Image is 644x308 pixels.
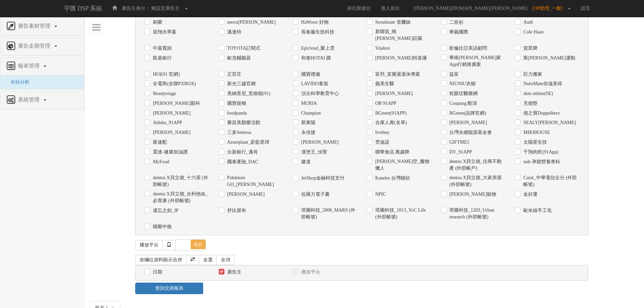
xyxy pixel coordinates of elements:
label: 台新銀行_邁肯 [225,149,258,156]
span: [OP助理_一般] [532,6,566,11]
label: 義美生醫 [374,80,394,87]
label: 刷樂 [151,19,162,26]
label: 舒比尿布 [225,207,246,214]
label: livebuy [374,129,389,136]
label: 國寶禮儀 [300,71,320,78]
label: NPIC [374,191,386,198]
label: TOYOTA訂閱式 [225,45,260,52]
label: 美納里尼_意維能(91) [225,90,270,97]
label: SEALY[PERSON_NAME] [522,119,576,126]
a: 全站分析 [5,79,29,85]
label: HaWooo 好物 [300,19,329,26]
label: [PERSON_NAME] [151,110,190,117]
label: Cole Haan [522,29,543,35]
a: 系統管理 [5,95,79,105]
span: 廣告主身分： [122,6,150,11]
a: 全消 [216,255,235,265]
label: skm online(SE) [522,90,553,97]
label: 塔圖科技_1203_Urban research (外部帳號) [448,207,505,220]
span: [PERSON_NAME][DOMAIN_NAME][PERSON_NAME] [410,6,531,11]
label: 千翔肉乾(91App) [522,149,558,156]
label: [PERSON_NAME]眼科 [151,100,200,107]
span: 廣告素材管理 [16,23,54,29]
label: NIUNIU衣櫥 [448,80,476,87]
label: BGreen(91APP) [374,110,407,117]
label: DV_91APP [448,149,472,156]
label: snova[PERSON_NAME] [225,19,276,26]
label: 斯[PERSON_NAME]運動 [522,55,575,62]
label: JetShop金融科技支付 [300,175,344,182]
a: 廣告素材管理 [5,21,79,32]
label: [PERSON_NAME] [374,90,413,97]
label: 聯聚中衡 [151,223,172,230]
label: 遺忘之劍_IP [151,207,178,214]
span: 收合 [191,240,206,249]
label: 台灣永續能源基金會 [448,129,492,136]
label: Audi [522,19,533,26]
label: [PERSON_NAME]特直播 [374,55,427,62]
label: 歐米綠手工皂 [522,207,552,214]
label: 漢堡王_佳聖 [300,149,327,156]
label: nnb 孕期營養專科 [522,159,560,165]
label: 長春藤生技科技 [300,29,334,35]
label: 華義國際 [448,29,468,35]
label: Coupang 酷澎 [448,100,477,107]
label: dentsu X貝立德_大家房屋 (外部帳號) [448,174,505,188]
label: 中嘉寬頻 [151,45,172,52]
label: 日期 [151,269,162,276]
label: 富邦_富樂退退休專案 [374,71,420,78]
label: Pokémon GO_[PERSON_NAME] [225,174,283,188]
label: 歐克輔聽器 [225,55,251,62]
label: dentsu X貝立德_住商不動產 (外部帳戶) [448,158,505,172]
label: 永佳捷 [300,129,315,136]
label: 新光三越官網 [225,80,256,87]
label: 德之寶Doppelherz [522,110,559,117]
label: 家速配 [151,139,167,146]
label: 塔圖科技_1813_YoC Life (外部帳號) [374,207,431,220]
label: 播放平台 [300,269,320,276]
label: [PERSON_NAME] [300,139,339,146]
label: Carat_中華電信企分 (外部帳號) [522,174,579,188]
span: 無設定廣告主 [151,6,180,11]
label: OB 91APP [374,100,397,107]
label: 歌倫比亞美語顧問 [448,45,487,52]
label: 頂尖科學教育中心 [300,90,339,97]
label: 廣告主 [225,269,241,276]
label: 凱基銀行 [151,55,172,62]
label: HOI(91 官網) [151,71,180,78]
label: 國泰產險_DAC [225,159,259,165]
label: 太陽星生技 [522,139,547,146]
label: Kanebo 台灣鐘紡 [374,175,410,182]
label: Epicloud_聚上雲 [300,45,335,52]
label: 益富 [448,71,459,78]
label: 梵迪諾 [374,139,389,146]
label: Seoulmate 首爾妹 [374,19,411,26]
label: [PERSON_NAME]寵物 [448,191,496,198]
label: Azureplant_蔚藍星球 [225,139,269,146]
label: dentsu X貝立德_合利他命_必胃康 (外部帳號) [151,191,208,204]
label: Vitabox [374,45,390,52]
label: 三多Sentosa [225,129,252,136]
label: 建達 [300,159,311,165]
label: NutriMate你滋美得 [522,80,562,87]
label: MIKIHOUSE [522,129,550,136]
label: 全電商(全聯PXBOX) [151,80,196,87]
label: 巨力搬家 [522,71,542,78]
label: 新聯昌_曉[PERSON_NAME]莊園 [374,28,431,42]
label: Beautystage [151,90,176,97]
label: 震達-健康加油讚 [151,149,188,156]
a: 全選 [199,255,217,265]
label: 華南[PERSON_NAME]家App行銷推廣案 [448,54,505,68]
label: dentsu X貝立德_十六茶 (外部帳號) [151,174,208,188]
label: 二拾衫 [448,19,463,26]
label: 金好運 [522,191,538,198]
label: 賀眾牌 [522,45,538,52]
label: Champion [300,110,321,117]
label: LAVIDO童裝 [300,80,328,87]
label: 乾眼症醫療網 [448,90,478,97]
label: [PERSON_NAME]空_魔物獵人 [374,158,431,172]
label: [PERSON_NAME] [225,191,265,198]
label: [PERSON_NAME] [448,119,487,126]
a: 查詢交易報表 [135,283,203,294]
label: GIFTME5 [448,139,469,146]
